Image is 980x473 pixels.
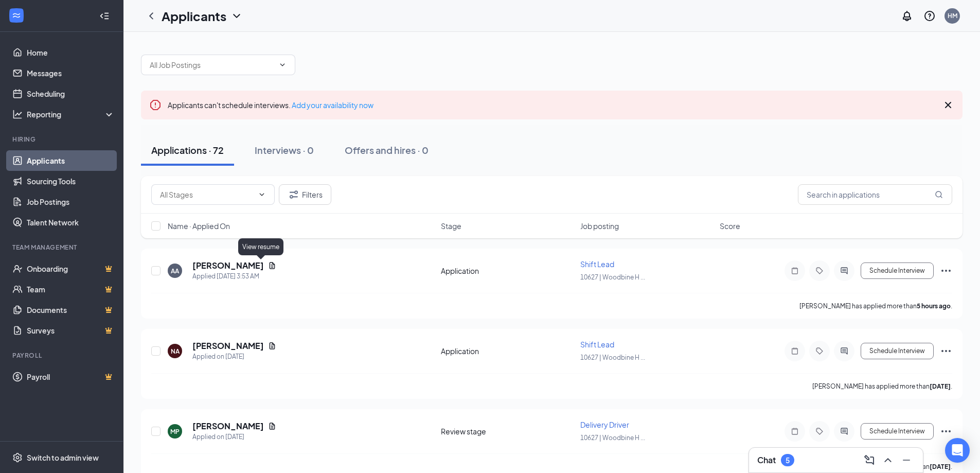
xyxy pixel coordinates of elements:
a: Talent Network [27,212,115,233]
svg: Ellipses [940,425,952,437]
div: Applied on [DATE] [192,352,276,362]
svg: Ellipses [940,345,952,357]
h1: Applicants [162,7,226,25]
svg: Settings [12,452,23,463]
svg: Document [268,261,276,270]
span: Stage [441,221,461,231]
input: All Job Postings [150,59,274,71]
a: Job Postings [27,191,115,212]
span: Score [720,221,740,231]
p: [PERSON_NAME] has applied more than . [812,382,952,391]
a: SurveysCrown [27,320,115,341]
h3: Chat [757,454,776,466]
div: Hiring [12,135,113,144]
span: Name · Applied On [168,221,230,231]
svg: WorkstreamLogo [11,10,22,21]
svg: ChevronDown [230,10,243,22]
a: Scheduling [27,83,115,104]
div: Team Management [12,243,113,252]
div: 5 [786,456,790,465]
svg: ChevronLeft [145,10,157,22]
span: Applicants can't schedule interviews. [168,100,373,110]
svg: ChevronDown [278,61,287,69]
svg: Notifications [901,10,913,22]
div: Reporting [27,109,115,119]
b: [DATE] [930,463,951,470]
div: AA [171,267,179,275]
div: Application [441,346,574,356]
a: Applicants [27,150,115,171]
svg: Filter [288,188,300,201]
svg: ComposeMessage [863,454,876,466]
svg: Document [268,422,276,430]
svg: MagnifyingGlass [935,190,943,199]
svg: Minimize [900,454,913,466]
span: 10627 | Woodbine H ... [580,434,645,442]
div: Application [441,266,574,276]
p: [PERSON_NAME] has applied more than . [799,302,952,310]
svg: QuestionInfo [923,10,936,22]
a: Messages [27,63,115,83]
span: Shift Lead [580,259,614,269]
div: Payroll [12,351,113,360]
svg: Analysis [12,109,23,119]
h5: [PERSON_NAME] [192,340,264,352]
div: NA [171,347,180,356]
svg: Note [789,347,801,355]
a: Sourcing Tools [27,171,115,191]
div: View resume [238,238,283,255]
span: Shift Lead [580,340,614,349]
span: 10627 | Woodbine H ... [580,273,645,281]
svg: Cross [942,99,954,111]
svg: Error [149,99,162,111]
button: Schedule Interview [861,423,934,440]
button: ChevronUp [880,452,896,468]
div: Open Intercom Messenger [945,438,970,463]
h5: [PERSON_NAME] [192,260,264,271]
svg: Tag [813,267,826,275]
svg: Collapse [99,11,110,21]
svg: ChevronUp [882,454,894,466]
a: TeamCrown [27,279,115,300]
button: Filter Filters [279,184,331,205]
input: All Stages [160,189,254,200]
div: Review stage [441,426,574,436]
svg: ActiveChat [838,427,850,435]
div: Applied on [DATE] [192,432,276,442]
div: Offers and hires · 0 [345,144,429,156]
svg: Ellipses [940,265,952,277]
svg: ActiveChat [838,267,850,275]
svg: ActiveChat [838,347,850,355]
span: Delivery Driver [580,420,629,429]
b: 5 hours ago [917,302,951,310]
svg: Document [268,342,276,350]
svg: Note [789,427,801,435]
svg: Tag [813,347,826,355]
div: Applications · 72 [151,144,224,156]
svg: Note [789,267,801,275]
button: Schedule Interview [861,262,934,279]
div: MP [170,427,180,436]
button: Schedule Interview [861,343,934,359]
button: Minimize [898,452,915,468]
a: Add your availability now [292,100,373,110]
div: Interviews · 0 [255,144,314,156]
svg: Tag [813,427,826,435]
h5: [PERSON_NAME] [192,421,264,432]
a: DocumentsCrown [27,300,115,320]
div: Applied [DATE] 3:53 AM [192,271,276,282]
svg: ChevronDown [258,190,266,199]
div: HM [948,11,957,20]
a: OnboardingCrown [27,258,115,279]
a: PayrollCrown [27,366,115,387]
span: Job posting [580,221,619,231]
b: [DATE] [930,382,951,390]
span: 10627 | Woodbine H ... [580,354,645,361]
div: Switch to admin view [27,452,99,463]
button: ComposeMessage [861,452,878,468]
a: Home [27,42,115,63]
input: Search in applications [798,184,952,205]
